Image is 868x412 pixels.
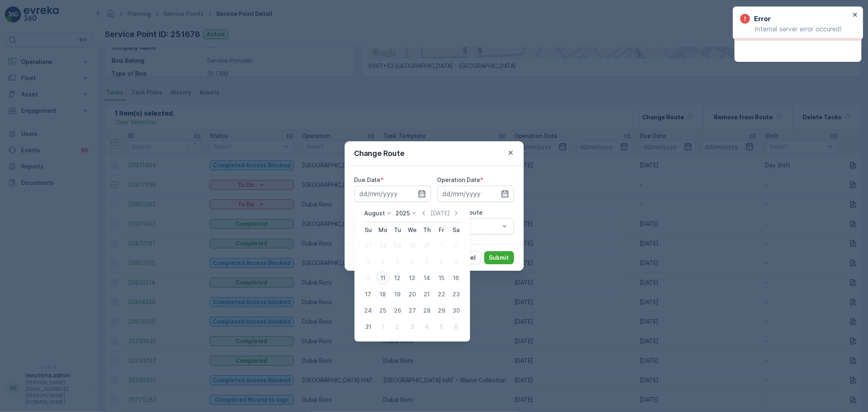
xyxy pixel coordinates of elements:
[362,288,375,301] div: 17
[391,272,404,285] div: 12
[754,14,771,24] h3: Error
[376,272,389,285] div: 11
[431,209,450,217] p: [DATE]
[391,255,404,268] div: 5
[420,304,433,317] div: 28
[405,223,420,237] th: Wednesday
[390,223,405,237] th: Tuesday
[362,304,375,317] div: 24
[406,288,419,301] div: 20
[450,320,463,333] div: 6
[354,148,405,159] p: Change Route
[420,288,433,301] div: 21
[435,288,448,301] div: 22
[420,320,433,333] div: 4
[437,186,514,202] input: dd/mm/yyyy
[489,254,509,262] p: Submit
[391,320,404,333] div: 2
[362,320,375,333] div: 31
[420,239,433,252] div: 31
[361,223,376,237] th: Sunday
[391,304,404,317] div: 26
[406,272,419,285] div: 13
[376,304,389,317] div: 25
[406,239,419,252] div: 30
[376,255,389,268] div: 4
[435,304,448,317] div: 29
[435,239,448,252] div: 1
[450,304,463,317] div: 30
[362,239,375,252] div: 27
[450,239,463,252] div: 2
[376,320,389,333] div: 1
[435,272,448,285] div: 15
[391,288,404,301] div: 19
[406,320,419,333] div: 3
[406,304,419,317] div: 27
[362,272,375,285] div: 10
[450,272,463,285] div: 16
[420,272,433,285] div: 14
[435,320,448,333] div: 5
[420,223,434,237] th: Thursday
[391,239,404,252] div: 29
[364,209,385,217] p: August
[354,186,431,202] input: dd/mm/yyyy
[853,11,858,19] button: close
[434,223,449,237] th: Friday
[484,251,514,264] button: Submit
[742,32,849,55] p: Your export request has been taken, you can find it at:
[354,176,381,183] label: Due Date
[449,223,464,237] th: Saturday
[450,288,463,301] div: 23
[406,255,419,268] div: 6
[437,176,481,183] label: Operation Date
[420,255,433,268] div: 7
[740,25,850,33] p: Internal server error occured!
[756,46,849,55] a: reports
[376,239,389,252] div: 28
[376,288,389,301] div: 18
[444,221,500,231] p: Select
[376,223,390,237] th: Monday
[435,255,448,268] div: 8
[362,255,375,268] div: 3
[450,255,463,268] div: 9
[396,209,410,217] p: 2025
